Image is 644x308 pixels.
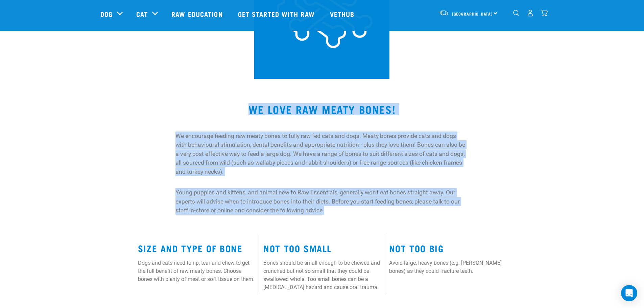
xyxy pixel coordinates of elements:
[138,259,255,283] p: Dogs and cats need to rip, tear and chew to get the full benefit of raw meaty bones. Choose bones...
[452,13,493,15] span: [GEOGRAPHIC_DATA]
[175,132,469,176] p: We encourage feeding raw meaty bones to fully raw fed cats and dogs. Meaty bones provide cats and...
[263,259,380,291] p: Bones should be small enough to be chewed and crunched but not so small that they could be swallo...
[136,9,148,19] a: Cat
[100,103,544,115] h2: WE LOVE RAW MEATY BONES!
[100,9,113,19] a: Dog
[231,0,323,27] a: Get started with Raw
[263,243,380,254] h3: Not Too Small
[621,285,637,301] div: Open Intercom Messenger
[323,0,363,27] a: Vethub
[541,9,548,17] img: home-icon@2x.png
[389,259,506,275] p: Avoid large, heavy bones (e.g. [PERSON_NAME] bones) as they could fracture teeth.
[175,188,469,215] p: Young puppies and kittens, and animal new to Raw Essentials, generally won't eat bones straight a...
[165,0,231,27] a: Raw Education
[527,9,534,17] img: user.png
[439,10,449,16] img: van-moving.png
[513,10,520,16] img: home-icon-1@2x.png
[138,243,255,254] h3: Size and Type of Bone
[389,243,506,254] h3: Not Too Big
